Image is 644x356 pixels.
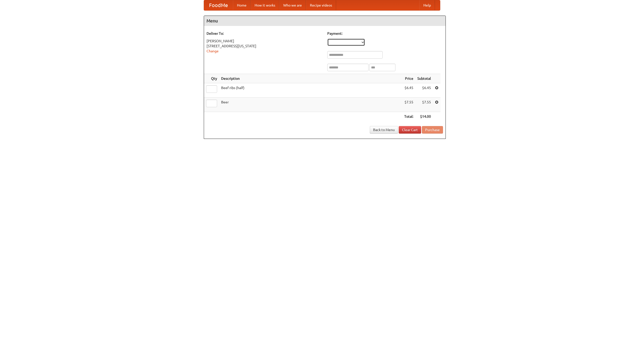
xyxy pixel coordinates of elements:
[207,49,219,53] a: Change
[415,112,433,121] th: $14.00
[370,126,398,134] a: Back to Menu
[251,0,279,10] a: How it works
[306,0,336,10] a: Recipe videos
[415,98,433,112] td: $7.55
[204,74,219,83] th: Qty
[327,31,443,36] h5: Payment:
[207,44,322,49] div: [STREET_ADDRESS][US_STATE]
[422,126,443,134] button: Purchase
[207,38,322,44] div: [PERSON_NAME]
[415,83,433,98] td: $6.45
[204,16,446,26] h4: Menu
[279,0,306,10] a: Who we are
[219,74,402,83] th: Description
[219,98,402,112] td: Beer
[402,74,415,83] th: Price
[219,83,402,98] td: Beef ribs (half)
[415,74,433,83] th: Subtotal
[399,126,421,134] a: Clear Cart
[207,31,322,36] h5: Deliver To:
[204,0,233,10] a: FoodMe
[402,112,415,121] th: Total:
[402,83,415,98] td: $6.45
[233,0,251,10] a: Home
[419,0,435,10] a: Help
[402,98,415,112] td: $7.55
